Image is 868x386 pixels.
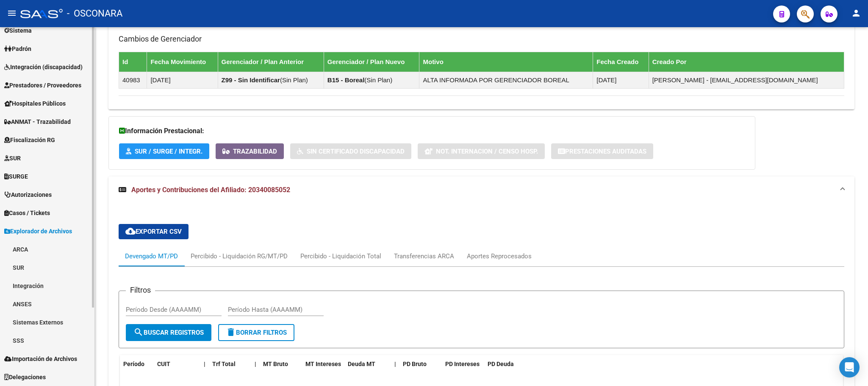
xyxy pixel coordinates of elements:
datatable-header-cell: Período [120,355,154,373]
span: Hospitales Públicos [4,99,66,108]
span: ANMAT - Trazabilidad [4,117,71,126]
button: Buscar Registros [126,324,211,341]
span: | [394,361,396,367]
span: MT Intereses [305,361,341,367]
th: Motivo [419,52,593,72]
mat-icon: cloud_download [125,226,136,236]
datatable-header-cell: CUIT [154,355,200,373]
h3: Información Prestacional: [119,125,745,137]
div: Aportes Reprocesados [467,252,532,261]
span: Not. Internacion / Censo Hosp. [436,148,538,155]
th: Fecha Movimiento [147,52,218,72]
button: Prestaciones Auditadas [551,143,653,159]
div: Transferencias ARCA [394,252,454,261]
span: Padrón [4,44,31,53]
td: ALTA INFORMADA POR GERENCIADOR BOREAL [419,72,593,88]
span: Fiscalización RG [4,135,55,145]
td: [DATE] [147,72,218,88]
span: SUR [4,154,21,163]
td: [DATE] [593,72,649,88]
span: Prestaciones Auditadas [565,148,646,155]
span: Casos / Tickets [4,208,50,218]
div: Devengado MT/PD [125,252,178,261]
span: Buscar Registros [133,329,204,336]
span: Explorador de Archivos [4,227,72,236]
div: Percibido - Liquidación RG/MT/PD [191,252,288,261]
button: Borrar Filtros [218,324,294,341]
span: MT Bruto [263,361,288,367]
span: Sin Plan [366,76,390,84]
mat-icon: search [133,327,144,337]
datatable-header-cell: PD Deuda [484,355,531,373]
mat-icon: person [851,8,861,18]
datatable-header-cell: PD Bruto [399,355,442,373]
th: Creado Por [649,52,844,72]
th: Fecha Creado [593,52,649,72]
span: Sistema [4,26,32,35]
span: Borrar Filtros [226,329,287,336]
span: Trazabilidad [233,148,277,155]
span: Exportar CSV [125,228,182,235]
button: Trazabilidad [216,143,284,159]
th: Gerenciador / Plan Nuevo [324,52,419,72]
th: Id [119,52,147,72]
strong: B15 - Boreal [327,76,365,84]
button: Not. Internacion / Censo Hosp. [418,143,545,159]
th: Gerenciador / Plan Anterior [218,52,324,72]
span: Integración (discapacidad) [4,62,83,72]
button: Exportar CSV [119,224,189,239]
span: PD Intereses [445,361,480,367]
mat-icon: delete [226,327,236,337]
datatable-header-cell: | [251,355,260,373]
span: Aportes y Contribuciones del Afiliado: 20340085052 [131,186,290,194]
button: Sin Certificado Discapacidad [290,143,411,159]
div: Percibido - Liquidación Total [300,252,381,261]
td: 40983 [119,72,147,88]
span: Período [123,361,144,367]
mat-icon: menu [7,8,17,18]
datatable-header-cell: MT Bruto [260,355,302,373]
h3: Cambios de Gerenciador [119,33,844,45]
span: Sin Plan [282,76,306,84]
td: ( ) [324,72,419,88]
mat-expansion-panel-header: Aportes y Contribuciones del Afiliado: 20340085052 [108,176,854,204]
datatable-header-cell: | [391,355,399,373]
datatable-header-cell: | [200,355,209,373]
span: PD Bruto [403,361,427,367]
datatable-header-cell: Trf Total [209,355,251,373]
td: [PERSON_NAME] - [EMAIL_ADDRESS][DOMAIN_NAME] [649,72,844,88]
datatable-header-cell: Deuda MT [344,355,391,373]
span: SURGE [4,172,28,181]
span: | [204,361,205,367]
span: Deuda MT [348,361,375,367]
span: - OSCONARA [67,4,122,23]
span: Delegaciones [4,372,46,382]
td: ( ) [218,72,324,88]
strong: Z99 - Sin Identificar [222,76,280,84]
span: Sin Certificado Discapacidad [307,148,405,155]
span: Importación de Archivos [4,354,77,364]
h3: Filtros [126,284,155,296]
span: SUR / SURGE / INTEGR. [135,148,202,155]
span: PD Deuda [488,361,514,367]
button: SUR / SURGE / INTEGR. [119,143,209,159]
span: | [255,361,256,367]
span: Trf Total [212,361,236,367]
span: Prestadores / Proveedores [4,81,81,90]
span: CUIT [157,361,170,367]
span: Autorizaciones [4,190,52,199]
datatable-header-cell: MT Intereses [302,355,344,373]
datatable-header-cell: PD Intereses [442,355,484,373]
div: Open Intercom Messenger [839,357,860,378]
